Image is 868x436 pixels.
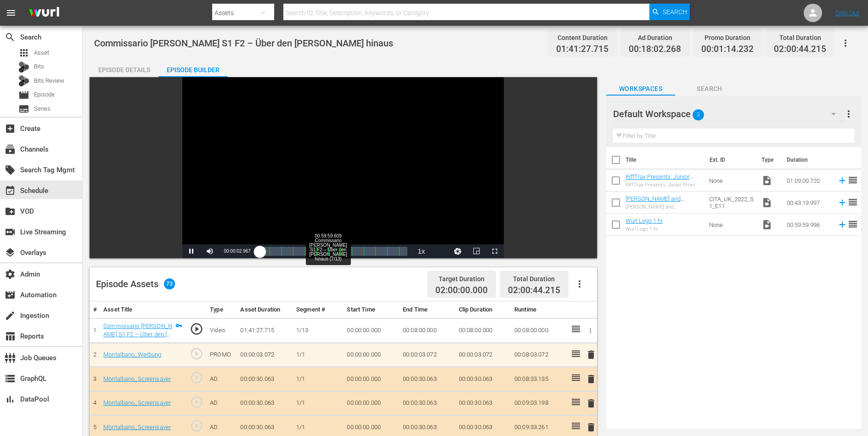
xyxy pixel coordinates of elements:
[190,347,203,361] span: play_circle_outline
[6,7,17,18] span: menu
[5,247,16,258] span: Overlays
[190,371,203,385] span: play_circle_outline
[5,289,16,300] span: Automation
[237,301,293,318] th: Asset Duration
[399,367,455,391] td: 00:00:30.063
[103,323,172,355] a: Commissario [PERSON_NAME] S1 F2 – Über den [PERSON_NAME] hinaus (1/13)
[847,175,858,186] span: reorder
[343,367,399,391] td: 00:00:00.000
[847,197,858,208] span: reorder
[90,343,100,367] td: 2
[774,44,826,55] span: 02:00:44.215
[761,219,772,230] span: Video
[556,31,609,44] div: Content Duration
[343,301,399,318] th: Start Time
[5,144,16,155] span: Channels
[158,59,227,77] button: Episode Builder
[626,195,684,209] a: [PERSON_NAME] and [PERSON_NAME]
[5,226,16,238] span: Live Streaming
[18,75,29,86] div: Bits Review
[293,301,343,318] th: Segment #
[701,44,754,55] span: 00:01:14.232
[103,399,171,406] a: Montalbano_Screensaver
[34,90,55,99] span: Episode
[705,192,758,214] td: CITA_UK_2022_S1_E11
[164,278,175,289] span: 73
[435,272,488,285] div: Target Duration
[843,108,854,119] span: more_vert
[435,285,488,296] span: 02:00:00.000
[586,422,597,433] span: delete
[511,391,567,415] td: 00:09:03.198
[449,244,467,258] button: Jump To Time
[96,278,175,289] div: Episode Assets
[783,192,834,214] td: 00:43:19.997
[704,147,756,173] th: Ext. ID
[756,147,781,173] th: Type
[761,175,772,186] span: Video
[761,197,772,208] span: Video
[224,249,250,254] span: 00:00:02.967
[586,349,597,360] span: delete
[90,391,100,415] td: 4
[774,31,826,44] div: Total Duration
[5,185,16,196] span: Schedule
[467,244,485,258] button: Picture-in-Picture
[511,343,567,367] td: 00:08:03.072
[781,147,836,173] th: Duration
[34,104,51,113] span: Series
[511,301,567,318] th: Runtime
[293,391,343,415] td: 1/1
[626,173,693,187] a: RiffTrax Presents: Junior Prom
[206,301,237,318] th: Type
[399,391,455,415] td: 00:00:30.063
[18,47,29,58] span: Asset
[206,391,237,415] td: AD
[237,343,293,367] td: 00:00:03.072
[556,44,609,55] span: 01:41:27.715
[412,244,430,258] button: Playback Rate
[586,421,597,434] button: delete
[455,391,511,415] td: 00:00:30.063
[693,105,704,125] span: 3
[18,90,29,101] span: Episode
[629,31,681,44] div: Ad Duration
[90,318,100,343] td: 1
[783,214,834,236] td: 00:59:59.996
[586,398,597,409] span: delete
[626,204,702,210] div: [PERSON_NAME] and [PERSON_NAME]
[626,217,663,224] a: Wurl Logo 1 hr
[399,318,455,343] td: 00:08:00.000
[399,343,455,367] td: 00:00:03.072
[5,331,16,342] span: Reports
[606,83,675,95] span: Workspaces
[586,396,597,410] button: delete
[206,343,237,367] td: PROMO
[343,343,399,367] td: 00:00:00.000
[190,395,203,409] span: play_circle_outline
[629,44,681,55] span: 00:18:02.268
[455,318,511,343] td: 00:08:00.000
[705,214,758,236] td: None
[201,244,219,258] button: Mute
[343,391,399,415] td: 00:00:00.000
[22,2,66,24] img: ans4CAIJ8jUAAAAAAAAAAAAAAAAAAAAAAAAgQb4GAAAAAAAAAAAAAAAAAAAAAAAAJMjXAAAAAAAAAAAAAAAAAAAAAAAAgAT5G...
[18,103,29,114] span: Series
[649,4,690,20] button: Search
[5,310,16,321] span: Ingestion
[837,198,847,208] svg: Add to Episode
[783,170,834,192] td: 01:09:00.720
[586,348,597,362] button: delete
[100,301,186,318] th: Asset Title
[837,176,847,186] svg: Add to Episode
[90,59,158,77] button: Episode Details
[206,318,237,343] td: Video
[675,83,744,95] span: Search
[626,226,663,232] div: Wurl Logo 1 hr
[586,374,597,385] span: delete
[293,367,343,391] td: 1/1
[586,373,597,386] button: delete
[5,373,16,384] span: GraphQL
[90,59,158,81] div: Episode Details
[511,318,567,343] td: 00:08:00.000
